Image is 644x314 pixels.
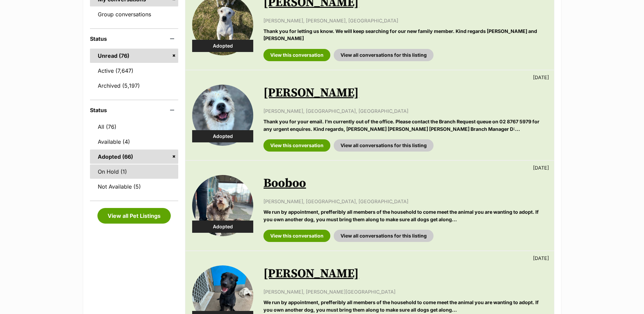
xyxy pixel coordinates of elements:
p: We run by appointment, prefferibly all members of the household to come meet the animal you are w... [263,299,547,313]
img: Winston [192,85,253,146]
a: On Hold (1) [90,164,179,179]
header: Status [90,107,179,113]
a: Booboo [263,176,306,191]
div: Adopted [192,40,253,52]
p: [PERSON_NAME], [PERSON_NAME][GEOGRAPHIC_DATA] [263,288,547,295]
p: [PERSON_NAME], [GEOGRAPHIC_DATA], [GEOGRAPHIC_DATA] [263,198,547,205]
a: View all conversations for this listing [334,49,434,61]
a: Adopted (66) [90,150,179,164]
p: [PERSON_NAME], [PERSON_NAME], [GEOGRAPHIC_DATA] [263,17,547,24]
p: Thank you for your email. I’m currently out of the office. Please contact the Branch Request queu... [263,118,547,133]
a: All (76) [90,120,179,134]
a: Group conversations [90,7,179,21]
img: Booboo [192,175,253,236]
a: [PERSON_NAME] [263,266,359,281]
p: [DATE] [533,74,549,81]
p: Thank you for letting us know. We will keep searching for our new family member. Kind regards [PE... [263,28,547,42]
a: View this conversation [263,139,330,152]
a: View all Pet Listings [97,208,171,224]
a: [PERSON_NAME] [263,85,359,101]
a: Unread (76) [90,49,179,63]
a: Not Available (5) [90,179,179,194]
a: View this conversation [263,230,330,242]
a: Available (4) [90,135,179,149]
div: Adopted [192,221,253,233]
a: Active (7,647) [90,64,179,78]
p: [DATE] [533,255,549,262]
p: We run by appointment, prefferibly all members of the household to come meet the animal you are w... [263,208,547,223]
a: Archived (5,197) [90,78,179,93]
header: Status [90,36,179,42]
a: View this conversation [263,49,330,61]
p: [DATE] [533,164,549,171]
a: View all conversations for this listing [334,230,434,242]
div: Adopted [192,130,253,142]
p: [PERSON_NAME], [GEOGRAPHIC_DATA], [GEOGRAPHIC_DATA] [263,107,547,115]
a: View all conversations for this listing [334,139,434,152]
